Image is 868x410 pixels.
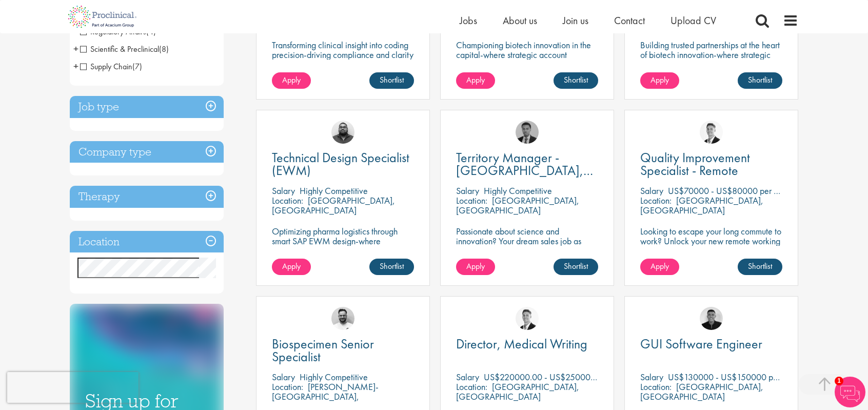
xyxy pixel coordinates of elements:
a: Territory Manager - [GEOGRAPHIC_DATA], [GEOGRAPHIC_DATA] [456,151,598,177]
a: Apply [640,72,679,89]
a: Apply [272,72,311,89]
a: GUI Software Engineer [640,338,782,350]
span: Apply [650,74,669,85]
a: Shortlist [554,259,598,275]
span: Salary [272,371,295,383]
p: [GEOGRAPHIC_DATA], [GEOGRAPHIC_DATA] [640,194,763,216]
p: Highly Competitive [300,185,368,197]
span: Territory Manager - [GEOGRAPHIC_DATA], [GEOGRAPHIC_DATA] [456,149,593,192]
span: Apply [282,261,301,271]
p: [GEOGRAPHIC_DATA], [GEOGRAPHIC_DATA] [640,381,763,402]
p: Transforming clinical insight into coding precision-driving compliance and clarity in healthcare ... [272,40,414,69]
p: Highly Competitive [484,185,552,197]
p: Highly Competitive [300,371,368,383]
p: Looking to escape your long commute to work? Unlock your new remote working position with this ex... [640,226,782,265]
span: Supply Chain [80,61,142,72]
a: Contact [614,14,645,27]
span: Location: [640,381,672,393]
span: Apply [650,261,669,271]
span: Location: [640,194,672,206]
a: Upload CV [670,14,716,27]
p: US$220000.00 - US$250000.00 per annum + Highly Competitive Salary [484,371,749,383]
a: Shortlist [554,72,598,89]
img: Ashley Bennett [331,121,354,144]
a: Join us [563,14,588,27]
a: Quality Improvement Specialist - Remote [640,151,782,177]
span: Salary [456,185,479,197]
img: Emile De Beer [331,307,354,330]
h3: Company type [70,141,224,163]
p: [GEOGRAPHIC_DATA], [GEOGRAPHIC_DATA] [272,194,395,216]
p: Championing biotech innovation in the capital-where strategic account management meets scientific... [456,40,598,79]
span: Apply [466,74,485,85]
span: 1 [835,377,843,385]
span: Biospecimen Senior Specialist [272,335,374,365]
a: Biospecimen Senior Specialist [272,338,414,363]
a: Apply [272,259,311,275]
p: Optimizing pharma logistics through smart SAP EWM design-where precision meets performance in eve... [272,226,414,265]
p: Building trusted partnerships at the heart of biotech innovation-where strategic account manageme... [640,40,782,79]
p: Passionate about science and innovation? Your dream sales job as Territory Manager awaits! [456,226,598,256]
span: Location: [272,194,303,206]
a: Apply [456,72,495,89]
span: GUI Software Engineer [640,335,762,353]
p: [GEOGRAPHIC_DATA], [GEOGRAPHIC_DATA] [456,381,579,402]
span: + [73,58,78,74]
span: Salary [272,185,295,197]
span: Scientific & Preclinical [80,44,159,54]
span: Salary [456,371,479,383]
p: [GEOGRAPHIC_DATA], [GEOGRAPHIC_DATA] [456,194,579,216]
h3: Job type [70,96,224,118]
img: Carl Gbolade [516,121,539,144]
p: US$130000 - US$150000 per annum [668,371,805,383]
img: Christian Andersen [700,307,723,330]
img: George Watson [516,307,539,330]
span: Location: [272,381,303,393]
a: Jobs [460,14,477,27]
a: About us [503,14,537,27]
h3: Location [70,231,224,253]
img: Chatbot [835,377,865,407]
span: Salary [640,185,663,197]
a: Shortlist [369,259,414,275]
span: Technical Design Specialist (EWM) [272,149,409,179]
a: Apply [640,259,679,275]
a: Shortlist [369,72,414,89]
img: George Watson [700,121,723,144]
span: Scientific & Preclinical [80,44,169,54]
span: Location: [456,381,487,393]
p: US$70000 - US$80000 per annum [668,185,797,197]
span: Quality Improvement Specialist - Remote [640,149,750,179]
span: (8) [159,44,169,54]
span: (7) [132,61,142,72]
a: Shortlist [738,72,782,89]
span: Salary [640,371,663,383]
iframe: reCAPTCHA [7,372,139,403]
span: Director, Medical Writing [456,335,587,353]
a: Technical Design Specialist (EWM) [272,151,414,177]
span: Apply [466,261,485,271]
a: Shortlist [738,259,782,275]
a: Director, Medical Writing [456,338,598,350]
span: Apply [282,74,301,85]
a: Apply [456,259,495,275]
span: + [73,41,78,56]
span: Supply Chain [80,61,132,72]
span: Location: [456,194,487,206]
h3: Therapy [70,186,224,208]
